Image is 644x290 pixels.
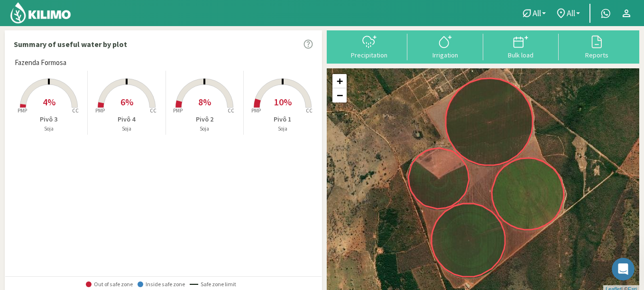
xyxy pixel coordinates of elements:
[486,52,556,58] div: Bulk load
[15,57,66,68] span: Fazenda Formosa
[274,96,292,108] span: 10%
[88,114,165,124] p: Pivô 4
[198,96,211,108] span: 8%
[173,107,183,114] tspan: PMP
[483,34,559,59] button: Bulk load
[166,114,243,124] p: Pivô 2
[561,52,632,58] div: Reports
[17,107,27,114] tspan: PMP
[306,107,313,114] tspan: CC
[43,96,55,108] span: 4%
[120,96,133,108] span: 6%
[567,8,575,18] span: All
[244,114,322,124] p: Pivô 1
[9,1,72,24] img: Kilimo
[190,281,236,288] span: Safe zone limit
[10,114,87,124] p: Pivô 3
[88,125,165,133] p: Soja
[332,74,347,88] a: Zoom in
[407,34,483,59] button: Irrigation
[10,125,87,133] p: Soja
[14,38,127,50] p: Summary of useful water by plot
[95,107,105,114] tspan: PMP
[559,34,635,59] button: Reports
[334,52,405,58] div: Precipitation
[533,8,541,18] span: All
[244,125,322,133] p: Soja
[166,125,243,133] p: Soja
[150,107,156,114] tspan: CC
[72,107,79,114] tspan: CC
[228,107,234,114] tspan: CC
[410,52,480,58] div: Irrigation
[138,281,185,288] span: Inside safe zone
[86,281,133,288] span: Out of safe zone
[251,107,261,114] tspan: PMP
[612,258,635,281] iframe: Intercom live chat
[331,34,407,59] button: Precipitation
[332,88,347,103] a: Zoom out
